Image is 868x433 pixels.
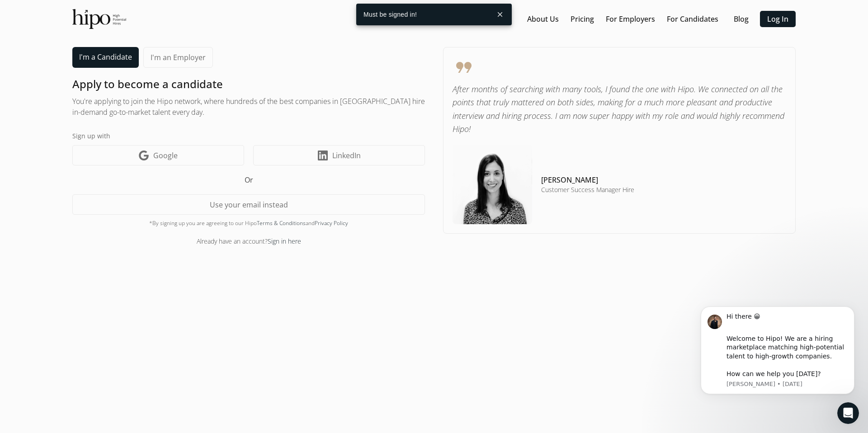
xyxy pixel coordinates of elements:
[72,174,425,185] h5: Or
[453,145,532,224] img: testimonial-image
[72,77,425,91] h1: Apply to become a candidate
[253,145,425,165] a: LinkedIn
[453,83,786,136] p: After months of searching with many tools, I found the one with Hipo. We connected on all the poi...
[767,14,788,24] a: Log In
[72,96,425,118] h2: You're applying to join the Hipo network, where hundreds of the best companies in [GEOGRAPHIC_DAT...
[143,47,213,68] a: I'm an Employer
[524,11,562,27] button: About Us
[667,14,718,24] a: For Candidates
[257,219,306,227] a: Terms & Conditions
[492,6,508,23] button: close
[687,293,868,409] iframe: Intercom notifications message
[72,236,425,246] div: Already have an account?
[356,4,492,25] div: Must be signed in!
[453,56,786,78] span: format_quote
[541,174,634,185] h4: [PERSON_NAME]
[567,11,598,27] button: Pricing
[541,185,634,194] h5: Customer Success Manager Hire
[602,11,659,27] button: For Employers
[315,219,348,227] a: Privacy Policy
[837,402,859,424] iframe: Intercom live chat
[332,150,361,161] span: LinkedIn
[268,237,301,245] a: Sign in here
[153,150,178,161] span: Google
[527,14,559,24] a: About Us
[72,219,425,227] div: *By signing up you are agreeing to our Hipo and
[606,14,655,24] a: For Employers
[72,194,425,215] button: Use your email instead
[734,14,749,24] a: Blog
[72,131,425,141] label: Sign up with
[726,11,755,27] button: Blog
[72,9,126,29] img: official-logo
[72,145,244,165] a: Google
[571,14,594,24] a: Pricing
[72,47,139,68] a: I'm a Candidate
[663,11,722,27] button: For Candidates
[760,11,796,27] button: Log In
